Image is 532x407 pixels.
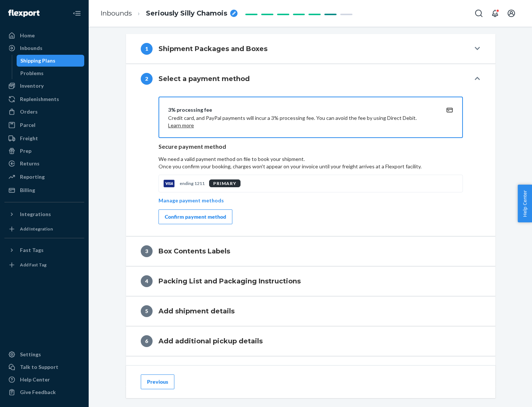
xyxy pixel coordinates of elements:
[4,244,84,256] button: Fast Tags
[168,114,436,129] p: Credit card, and PayPal payments will incur a 3% processing fee. You can avoid the fee by using D...
[20,211,51,218] div: Integrations
[4,386,84,398] button: Give Feedback
[158,74,250,84] h4: Select a payment method
[4,184,84,196] a: Billing
[20,186,35,194] div: Billing
[126,266,495,296] button: 4Packing List and Packaging Instructions
[158,209,232,224] button: Confirm payment method
[146,9,227,18] span: Seriously Silly Chamois
[158,142,463,151] p: Secure payment method
[168,106,436,114] div: 3% processing fee
[95,3,243,24] ol: breadcrumbs
[20,376,50,383] div: Help Center
[141,374,174,389] button: Previous
[4,93,84,105] a: Replenishments
[180,180,205,186] p: ending 1211
[4,223,84,235] a: Add Integration
[209,179,241,187] div: PRIMARY
[20,32,35,39] div: Home
[141,43,153,55] div: 1
[126,64,495,94] button: 2Select a payment method
[141,335,153,347] div: 6
[471,6,486,21] button: Open Search Box
[20,95,59,103] div: Replenishments
[20,108,38,115] div: Orders
[4,30,84,41] a: Home
[158,276,301,286] h4: Packing List and Packaging Instructions
[20,173,45,181] div: Reporting
[141,245,153,257] div: 3
[20,160,40,167] div: Returns
[4,106,84,118] a: Orders
[4,80,84,92] a: Inventory
[168,122,194,129] button: Learn more
[4,361,84,373] a: Talk to Support
[20,388,56,396] div: Give Feedback
[17,67,85,79] a: Problems
[100,9,132,17] a: Inbounds
[126,356,495,386] button: 7Shipping Quote
[69,6,84,21] button: Close Navigation
[126,326,495,356] button: 6Add additional pickup details
[141,73,153,85] div: 2
[20,147,31,155] div: Prep
[20,82,44,90] div: Inventory
[4,208,84,220] button: Integrations
[4,171,84,183] a: Reporting
[158,163,463,170] p: Once you confirm your booking, charges won't appear on your invoice until your freight arrives at...
[4,119,84,131] a: Parcel
[4,42,84,54] a: Inbounds
[20,226,53,232] div: Add Integration
[158,246,230,256] h4: Box Contents Labels
[158,197,224,204] p: Manage payment methods
[20,351,41,358] div: Settings
[165,213,226,221] div: Confirm payment method
[126,236,495,266] button: 3Box Contents Labels
[4,158,84,169] a: Returns
[20,70,44,77] div: Problems
[4,349,84,360] a: Settings
[4,145,84,157] a: Prep
[17,55,85,67] a: Shipping Plans
[20,363,58,371] div: Talk to Support
[126,34,495,64] button: 1Shipment Packages and Boxes
[504,6,519,21] button: Open account menu
[20,121,35,129] div: Parcel
[20,135,38,142] div: Freight
[20,262,47,268] div: Add Fast Tag
[4,132,84,144] a: Freight
[158,306,235,316] h4: Add shipment details
[126,296,495,326] button: 5Add shipment details
[518,185,532,222] button: Help Center
[4,374,84,386] a: Help Center
[158,336,263,346] h4: Add additional pickup details
[141,275,153,287] div: 4
[141,305,153,317] div: 5
[158,155,463,170] p: We need a valid payment method on file to book your shipment.
[20,57,55,64] div: Shipping Plans
[20,44,42,52] div: Inbounds
[4,259,84,271] a: Add Fast Tag
[8,10,40,17] img: Flexport logo
[488,6,502,21] button: Open notifications
[20,246,44,254] div: Fast Tags
[158,44,267,54] h4: Shipment Packages and Boxes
